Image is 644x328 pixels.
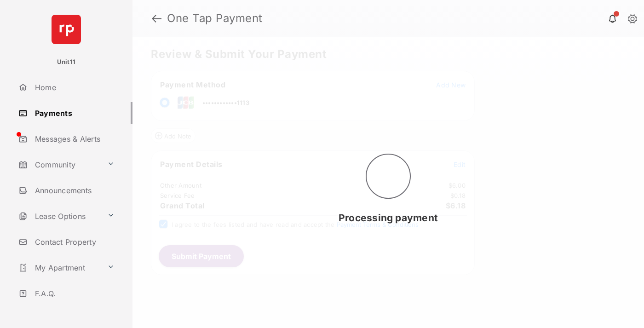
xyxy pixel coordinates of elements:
p: Unit11 [57,58,76,67]
a: Home [15,76,132,98]
a: F.A.Q. [15,282,132,305]
img: svg+xml;base64,PHN2ZyB4bWxucz0iaHR0cDovL3d3dy53My5vcmcvMjAwMC9zdmciIHdpZHRoPSI2NCIgaGVpZ2h0PSI2NC... [52,15,81,44]
a: Announcements [15,179,132,201]
a: Messages & Alerts [15,128,132,150]
strong: One Tap Payment [167,13,263,24]
a: Lease Options [15,205,103,227]
a: Community [15,154,103,176]
a: My Apartment [15,257,103,279]
a: Contact Property [15,231,132,253]
a: Payments [15,102,132,124]
span: Processing payment [339,212,438,224]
